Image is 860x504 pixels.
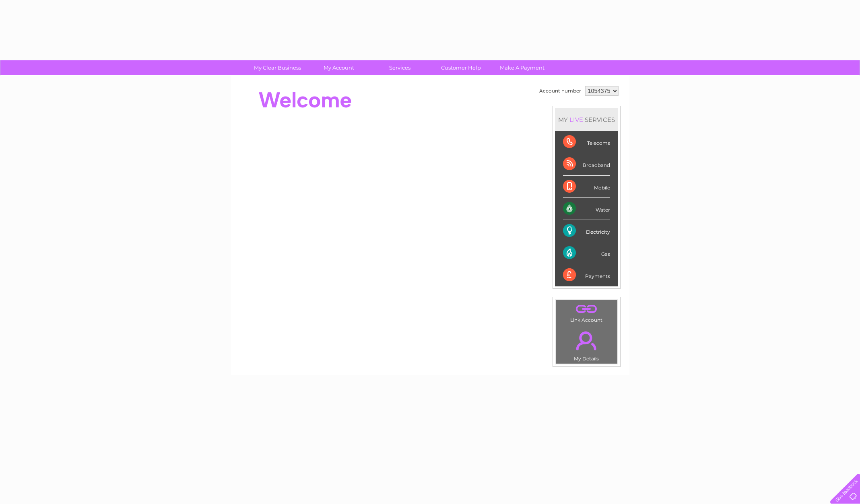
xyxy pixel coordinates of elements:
[428,60,494,75] a: Customer Help
[367,60,433,75] a: Services
[489,60,555,75] a: Make A Payment
[537,84,583,98] td: Account number
[563,131,610,153] div: Telecoms
[555,300,618,325] td: Link Account
[555,108,618,131] div: MY SERVICES
[558,327,615,355] a: .
[563,264,610,286] div: Payments
[568,116,585,123] div: LIVE
[563,242,610,264] div: Gas
[563,198,610,220] div: Water
[563,220,610,242] div: Electricity
[558,302,615,316] a: .
[555,325,618,364] td: My Details
[563,153,610,175] div: Broadband
[563,176,610,198] div: Mobile
[305,60,372,75] a: My Account
[244,60,311,75] a: My Clear Business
